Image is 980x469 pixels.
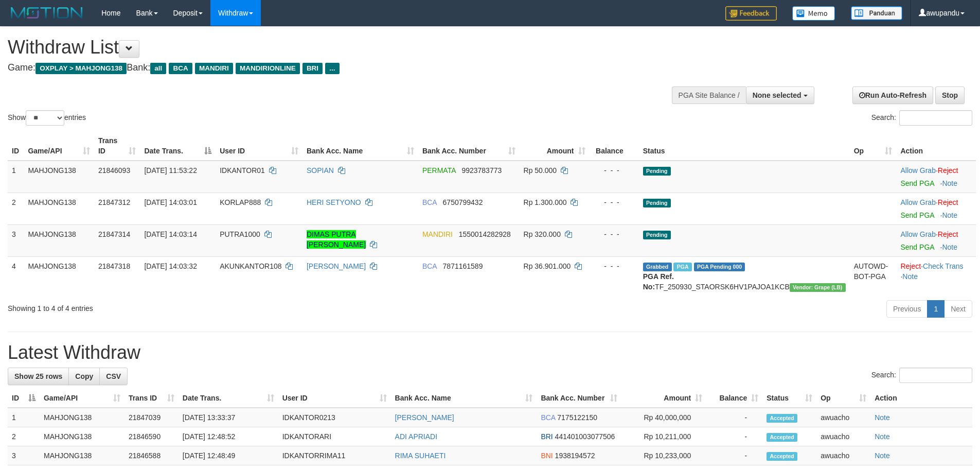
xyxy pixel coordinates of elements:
[643,167,671,176] span: Pending
[851,6,902,20] img: panduan.png
[124,389,179,408] th: Trans ID: activate to sort column ascending
[753,91,801,99] span: None selected
[938,166,958,175] a: Reject
[706,446,762,465] td: -
[94,131,140,161] th: Trans ID: activate to sort column ascending
[850,131,897,161] th: Op: activate to sort column ascending
[278,408,391,427] td: IDKANTOR0213
[590,131,639,161] th: Balance
[8,63,643,73] h4: Game: Bank:
[672,86,746,104] div: PGA Site Balance /
[26,110,64,126] select: Showentries
[8,37,643,58] h1: Withdraw List
[144,198,197,206] span: [DATE] 14:03:01
[524,166,557,175] span: Rp 50.000
[75,372,93,380] span: Copy
[706,408,762,427] td: -
[594,197,635,207] div: - - -
[541,451,553,460] span: BNI
[8,427,40,446] td: 2
[325,63,339,74] span: ...
[40,408,124,427] td: MAHJONG138
[35,63,127,74] span: OXPLAY > MAHJONG138
[900,166,935,175] a: Allow Grab
[594,165,635,176] div: - - -
[8,110,86,126] label: Show entries
[938,230,958,238] a: Reject
[395,432,437,441] a: ADI APRIADI
[150,63,166,74] span: all
[594,261,635,271] div: - - -
[871,110,972,126] label: Search:
[816,408,870,427] td: awuacho
[942,243,957,251] a: Note
[725,6,777,21] img: Feedback.jpg
[900,243,934,251] a: Send PGA
[900,262,921,270] a: Reject
[541,413,555,422] span: BCA
[14,372,62,380] span: Show 25 rows
[395,451,446,460] a: RIMA SUHAETI
[422,262,437,270] span: BCA
[673,263,691,271] span: Marked by awupandu
[746,86,814,104] button: None selected
[220,198,261,206] span: KORLAP888
[179,446,278,465] td: [DATE] 12:48:49
[762,389,816,408] th: Status: activate to sort column ascending
[98,262,130,270] span: 21847318
[694,263,745,271] span: PGA Pending
[870,389,972,408] th: Action
[900,230,937,238] span: ·
[639,131,850,161] th: Status
[461,166,502,175] span: Copy 9923783773 to clipboard
[24,256,94,296] td: MAHJONG138
[875,451,890,460] a: Note
[302,63,323,74] span: BRI
[767,414,797,423] span: Accepted
[302,131,418,161] th: Bank Acc. Name: activate to sort column ascending
[124,446,179,465] td: 21846588
[124,408,179,427] td: 21847039
[179,408,278,427] td: [DATE] 13:33:37
[179,389,278,408] th: Date Trans.: activate to sort column ascending
[8,224,24,256] td: 3
[99,368,128,385] a: CSV
[524,262,571,270] span: Rp 36.901.000
[307,166,334,175] a: SOPIAN
[459,230,511,238] span: Copy 1550014282928 to clipboard
[850,256,897,296] td: AUTOWD-BOT-PGA
[594,229,635,239] div: - - -
[852,86,933,104] a: Run Auto-Refresh
[524,198,567,206] span: Rp 1.300.000
[900,230,935,238] a: Allow Grab
[8,5,86,21] img: MOTION_logo.png
[169,63,192,74] span: BCA
[395,413,454,422] a: [PERSON_NAME]
[923,262,964,270] a: Check Trans
[8,131,24,161] th: ID
[900,198,935,206] a: Allow Grab
[278,389,391,408] th: User ID: activate to sort column ascending
[40,427,124,446] td: MAHJONG138
[278,427,391,446] td: IDKANTORARI
[767,452,797,461] span: Accepted
[418,131,520,161] th: Bank Acc. Number: activate to sort column ascending
[195,63,233,74] span: MANDIRI
[896,224,976,256] td: ·
[944,300,972,318] a: Next
[391,389,537,408] th: Bank Acc. Name: activate to sort column ascending
[886,300,928,318] a: Previous
[24,161,94,193] td: MAHJONG138
[8,161,24,193] td: 1
[900,166,937,175] span: ·
[902,272,918,281] a: Note
[938,198,958,206] a: Reject
[216,131,302,161] th: User ID: activate to sort column ascending
[144,262,197,270] span: [DATE] 14:03:32
[621,427,706,446] td: Rp 10,211,000
[899,368,972,383] input: Search:
[899,110,972,126] input: Search:
[816,446,870,465] td: awuacho
[621,408,706,427] td: Rp 40,000,000
[106,372,121,380] span: CSV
